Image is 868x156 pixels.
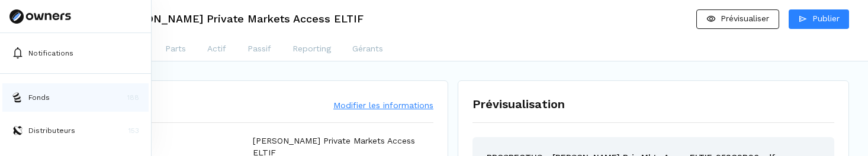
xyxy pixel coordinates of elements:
[12,92,24,103] img: funds
[812,12,840,25] p: Publier
[352,43,383,55] p: Gérants
[247,43,271,55] p: Passif
[28,92,50,103] p: Fonds
[292,43,331,55] p: Reporting
[28,125,75,136] p: Distributeurs
[114,14,364,24] h3: [PERSON_NAME] Private Markets Access ELTIF
[472,95,834,113] h1: Prévisualisation
[2,83,149,112] button: fundsFonds188
[127,92,139,103] p: 188
[333,99,433,111] button: Modifier les informations
[12,125,24,136] img: distributors
[72,141,253,152] span: Nom du fonds
[351,38,384,61] button: Gérants
[206,38,227,61] button: Actif
[165,43,186,55] p: Parts
[164,38,187,61] button: Parts
[128,125,139,136] p: 153
[291,38,332,61] button: Reporting
[207,43,226,55] p: Actif
[246,38,272,61] button: Passif
[789,9,849,29] button: Publier
[2,116,149,145] button: distributorsDistributeurs153
[721,12,769,25] p: Prévisualiser
[28,48,73,58] p: Notifications
[2,39,149,67] button: Notifications
[696,9,779,29] button: Prévisualiser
